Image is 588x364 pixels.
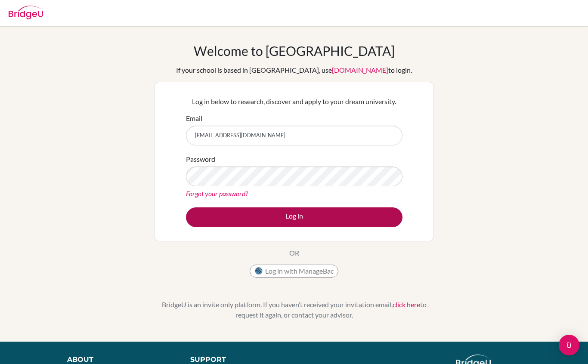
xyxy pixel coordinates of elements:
[332,66,388,74] a: [DOMAIN_NAME]
[186,113,202,123] label: Email
[186,189,248,197] a: Forgot your password?
[154,299,434,320] p: BridgeU is an invite only platform. If you haven’t received your invitation email, to request it ...
[186,154,215,164] label: Password
[176,65,412,75] div: If your school is based in [GEOGRAPHIC_DATA], use to login.
[393,300,420,308] a: click here
[194,43,395,59] h1: Welcome to [GEOGRAPHIC_DATA]
[559,335,579,355] div: Open Intercom Messenger
[289,248,299,258] p: OR
[250,265,338,278] button: Log in with ManageBac
[186,207,402,227] button: Log in
[9,6,43,19] img: Bridge-U
[186,96,402,107] p: Log in below to research, discover and apply to your dream university.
